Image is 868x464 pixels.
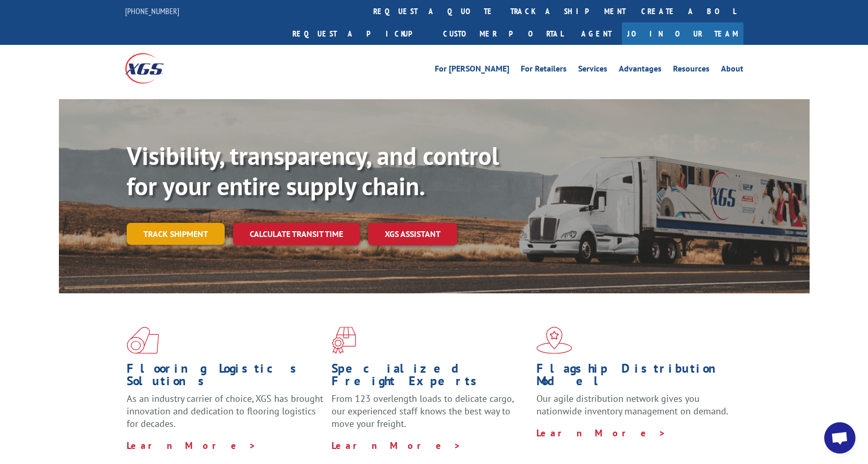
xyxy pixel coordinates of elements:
[127,439,256,451] a: Learn More >
[571,22,622,45] a: Agent
[285,22,435,45] a: Request a pickup
[521,65,567,76] a: For Retailers
[536,427,666,439] a: Learn More >
[127,139,499,202] b: Visibility, transparency, and control for your entire supply chain.
[721,65,743,76] a: About
[125,6,179,16] a: [PHONE_NUMBER]
[332,327,356,354] img: xgs-icon-focused-on-flooring-red
[578,65,607,76] a: Services
[127,392,323,430] span: As an industry carrier of choice, XGS has brought innovation and dedication to flooring logistics...
[332,439,461,451] a: Learn More >
[536,327,572,354] img: xgs-icon-flagship-distribution-model-red
[233,223,360,245] a: Calculate transit time
[435,65,509,76] a: For [PERSON_NAME]
[332,362,529,392] h1: Specialized Freight Experts
[622,22,743,45] a: Join Our Team
[435,22,571,45] a: Customer Portal
[332,392,529,439] p: From 123 overlength loads to delicate cargo, our experienced staff knows the best way to move you...
[127,327,159,354] img: xgs-icon-total-supply-chain-intelligence-red
[536,362,733,392] h1: Flagship Distribution Model
[673,65,710,76] a: Resources
[368,223,457,245] a: XGS ASSISTANT
[127,223,225,245] a: Track shipment
[536,392,728,417] span: Our agile distribution network gives you nationwide inventory management on demand.
[824,422,855,454] div: Open chat
[619,65,662,76] a: Advantages
[127,362,324,392] h1: Flooring Logistics Solutions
